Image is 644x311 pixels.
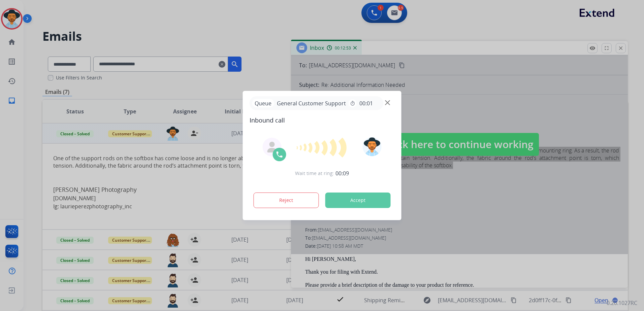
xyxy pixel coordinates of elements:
span: 00:01 [359,99,373,107]
p: Queue [252,99,274,107]
img: call-icon [276,150,284,159]
span: Inbound call [250,115,395,125]
span: General Customer Support [274,99,349,107]
button: Accept [325,193,391,208]
mat-icon: timer [350,101,355,106]
img: close-button [385,100,390,105]
button: Reject [254,193,319,208]
span: 00:09 [335,169,349,177]
span: Wait time at ring: [295,170,334,177]
img: agent-avatar [267,142,278,152]
p: 0.20.1027RC [607,299,637,307]
img: avatar [362,137,381,156]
